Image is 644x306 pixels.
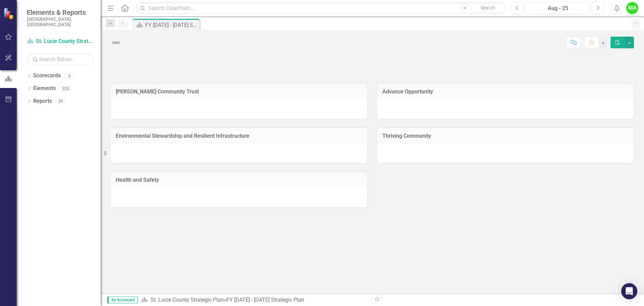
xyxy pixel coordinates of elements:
[27,38,94,45] a: St. Lucie County Strategic Plan
[136,2,506,14] input: Search ClearPoint...
[116,177,362,183] h3: Health and Safety
[3,7,15,19] img: ClearPoint Strategy
[116,89,362,95] h3: [PERSON_NAME] Community Trust
[151,297,224,303] a: St. Lucie County Strategic Plan
[111,37,121,48] img: Not Defined
[621,283,637,299] div: Open Intercom Messenger
[382,89,629,95] h3: Advance Opportunity
[226,297,304,303] div: FY [DATE] - [DATE] Strategic Plan
[33,97,52,105] a: Reports
[107,297,138,303] span: By Scorecard
[626,2,638,14] button: MA
[382,133,629,139] h3: Thriving Community
[27,53,94,65] input: Search Below...
[141,296,367,304] div: »
[55,98,66,104] div: 26
[33,85,56,92] a: Elements
[526,2,590,14] button: Aug - 25
[116,133,362,139] h3: Environmental Stewardship and Resilient Infrastructure
[471,3,504,13] button: Search
[27,16,94,28] small: [GEOGRAPHIC_DATA], [GEOGRAPHIC_DATA]
[64,73,75,79] div: 6
[59,86,72,91] div: 520
[33,72,61,80] a: Scorecards
[528,4,588,12] div: Aug - 25
[145,21,198,29] div: FY [DATE] - [DATE] Strategic Plan
[27,8,94,16] span: Elements & Reports
[481,5,495,10] span: Search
